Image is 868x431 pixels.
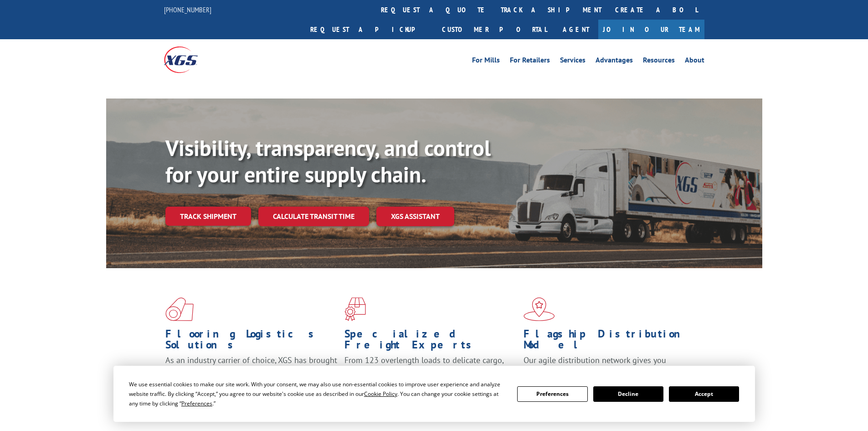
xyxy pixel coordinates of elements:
button: Preferences [517,386,587,402]
a: For Retailers [510,57,550,67]
a: Services [560,57,586,67]
h1: Flooring Logistics Solutions [165,328,338,355]
a: Calculate transit time [258,207,369,226]
div: We use essential cookies to make our site work. With your consent, we may also use non-essential ... [129,379,506,408]
a: About [685,57,704,67]
span: Our agile distribution network gives you nationwide inventory management on demand. [524,355,691,376]
a: For Mills [472,57,500,67]
a: [PHONE_NUMBER] [164,5,211,14]
b: Visibility, transparency, and control for your entire supply chain. [165,134,491,188]
img: xgs-icon-flagship-distribution-model-red [524,297,555,321]
button: Decline [593,386,663,402]
a: Resources [643,57,675,67]
div: Cookie Consent Prompt [113,366,755,422]
a: Request a pickup [303,20,435,39]
img: xgs-icon-focused-on-flooring-red [344,297,366,321]
span: As an industry carrier of choice, XGS has brought innovation and dedication to flooring logistics... [165,355,337,387]
a: Customer Portal [435,20,554,39]
span: Cookie Policy [364,390,397,398]
img: xgs-icon-total-supply-chain-intelligence-red [165,297,194,321]
a: Join Our Team [598,20,704,39]
a: Agent [554,20,598,39]
a: Advantages [596,57,633,67]
p: From 123 overlength loads to delicate cargo, our experienced staff knows the best way to move you... [344,355,517,395]
a: XGS ASSISTANT [376,207,454,226]
a: Track shipment [165,207,251,226]
span: Preferences [181,400,212,407]
h1: Specialized Freight Experts [344,328,517,355]
button: Accept [669,386,739,402]
h1: Flagship Distribution Model [524,328,696,355]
